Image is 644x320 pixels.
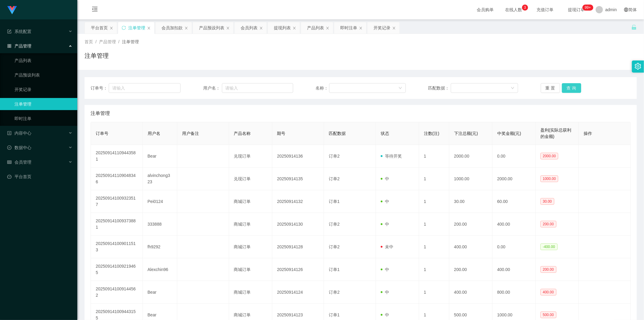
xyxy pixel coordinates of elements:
[524,5,526,11] p: 3
[492,213,536,236] td: 400.00
[229,145,272,168] td: 兑现订单
[419,236,449,258] td: 1
[272,258,324,281] td: 20250914126
[381,267,389,272] span: 中
[329,267,340,272] span: 订单1
[492,168,536,190] td: 2000.00
[449,168,492,190] td: 1000.00
[7,145,11,150] i: 图标: check-circle-o
[7,145,31,150] span: 数据中心
[7,6,17,15] img: logo.9652507e.png
[492,145,536,168] td: 0.00
[128,22,145,34] div: 注单管理
[143,145,177,168] td: Bear
[162,22,183,34] div: 会员加扣款
[229,236,272,258] td: 商城订单
[419,168,449,190] td: 1
[329,176,340,181] span: 订单2
[91,281,143,304] td: 202509141009144562
[14,98,72,110] a: 注单管理
[110,26,113,30] i: 图标: close
[624,8,628,12] i: 图标: global
[381,290,389,295] span: 中
[96,131,108,136] span: 订单号
[381,222,389,227] span: 中
[272,213,324,236] td: 20250914130
[540,243,558,250] span: -400.00
[424,131,439,136] span: 注数(注)
[85,51,109,60] h1: 注单管理
[492,258,536,281] td: 400.00
[293,26,296,30] i: 图标: close
[7,44,11,48] i: 图标: appstore-o
[419,258,449,281] td: 1
[143,168,177,190] td: alvinchong323
[511,86,514,90] i: 图标: down
[143,236,177,258] td: fh9292
[635,63,641,70] i: 图标: setting
[91,190,143,213] td: 202509141009323517
[143,281,177,304] td: Bear
[419,281,449,304] td: 1
[428,85,451,91] span: 匹配数据：
[502,8,525,12] span: 在线人数
[85,39,93,44] span: 首页
[118,39,120,44] span: /
[272,168,324,190] td: 20250914135
[122,39,139,44] span: 注单管理
[359,26,363,30] i: 图标: close
[326,26,329,30] i: 图标: close
[565,8,588,12] span: 提现订单
[272,190,324,213] td: 20250914132
[381,154,402,158] span: 等待开奖
[143,258,177,281] td: Alexchin96
[381,244,393,249] span: 未中
[272,145,324,168] td: 20250914136
[540,198,554,205] span: 30.00
[540,289,556,296] span: 400.00
[449,236,492,258] td: 400.00
[274,22,291,34] div: 提现列表
[109,83,181,93] input: 请输入
[381,176,389,181] span: 中
[91,110,110,117] span: 注单管理
[272,236,324,258] td: 20250914128
[541,83,560,93] button: 重 置
[7,160,11,164] i: 图标: table
[454,131,478,136] span: 下注总额(元)
[91,213,143,236] td: 202509141009373881
[562,83,581,93] button: 查 询
[329,154,340,158] span: 订单2
[533,8,556,12] span: 充值订单
[419,190,449,213] td: 1
[14,113,72,125] a: 即时注单
[203,85,222,91] span: 用户名：
[7,29,31,34] span: 系统配置
[392,26,396,30] i: 图标: close
[492,281,536,304] td: 800.00
[540,153,558,159] span: 2000.00
[182,131,199,136] span: 用户备注
[419,213,449,236] td: 1
[7,171,72,183] a: 图标: dashboard平台首页
[449,145,492,168] td: 2000.00
[7,160,31,165] span: 会员管理
[419,145,449,168] td: 1
[95,39,97,44] span: /
[497,131,521,136] span: 中奖金额(元)
[329,290,340,295] span: 订单2
[85,0,105,20] i: 图标: menu-fold
[91,168,143,190] td: 202509141109048346
[91,236,143,258] td: 202509141009011513
[229,258,272,281] td: 商城订单
[14,83,72,96] a: 开奖记录
[7,131,31,136] span: 内容中心
[7,131,11,135] i: 图标: profile
[122,26,126,30] i: 图标: sync
[381,131,389,136] span: 状态
[147,26,151,30] i: 图标: close
[540,128,572,139] span: 盈利(实际总获利的金额)
[329,199,340,204] span: 订单1
[329,312,340,317] span: 订单1
[329,222,340,227] span: 订单2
